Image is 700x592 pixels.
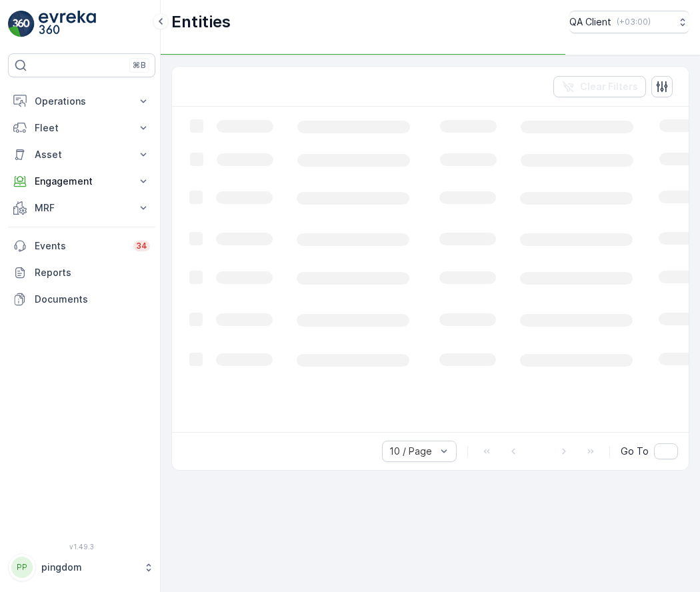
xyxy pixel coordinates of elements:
[39,11,96,37] img: logo_light-DOdMpM7g.png
[133,60,146,71] p: ⌘B
[8,195,155,221] button: MRF
[617,17,651,27] p: ( +03:00 )
[35,239,125,253] p: Events
[8,141,155,168] button: Asset
[35,121,129,135] p: Fleet
[171,11,231,33] p: Entities
[35,201,129,215] p: MRF
[35,266,150,279] p: Reports
[8,259,155,286] a: Reports
[41,561,137,574] p: pingdom
[8,233,155,259] a: Events34
[136,241,147,251] p: 34
[11,557,33,578] div: PP
[621,445,649,458] span: Go To
[8,115,155,141] button: Fleet
[8,286,155,313] a: Documents
[35,293,150,306] p: Documents
[8,553,155,581] button: PPpingdom
[580,80,638,93] p: Clear Filters
[35,95,129,108] p: Operations
[569,11,689,33] button: QA Client(+03:00)
[553,76,646,97] button: Clear Filters
[569,15,611,29] p: QA Client
[8,11,35,37] img: logo
[8,543,155,551] span: v 1.49.3
[35,148,129,161] p: Asset
[35,175,129,188] p: Engagement
[8,88,155,115] button: Operations
[8,168,155,195] button: Engagement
